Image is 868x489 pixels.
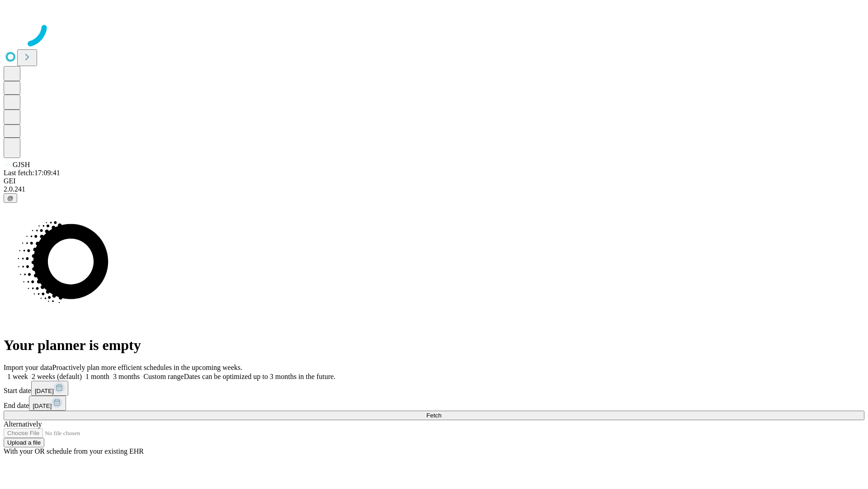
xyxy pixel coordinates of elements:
[4,420,42,428] span: Alternatively
[4,364,52,371] span: Import your data
[4,411,864,420] button: Fetch
[4,177,864,185] div: GEI
[426,412,441,419] span: Fetch
[184,373,335,380] span: Dates can be optimized up to 3 months in the future.
[4,396,864,411] div: End date
[4,438,44,447] button: Upload a file
[4,185,864,193] div: 2.0.241
[143,373,184,380] span: Custom range
[113,373,140,380] span: 3 months
[4,169,60,177] span: Last fetch: 17:09:41
[13,161,30,168] span: GJSH
[4,447,144,455] span: With your OR schedule from your existing EHR
[32,373,82,380] span: 2 weeks (default)
[29,396,66,411] button: [DATE]
[4,381,864,396] div: Start date
[35,388,54,394] span: [DATE]
[52,364,242,371] span: Proactively plan more efficient schedules in the upcoming weeks.
[31,381,68,396] button: [DATE]
[33,403,52,409] span: [DATE]
[85,373,109,380] span: 1 month
[4,193,17,203] button: @
[7,195,14,201] span: @
[4,337,864,354] h1: Your planner is empty
[7,373,28,380] span: 1 week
